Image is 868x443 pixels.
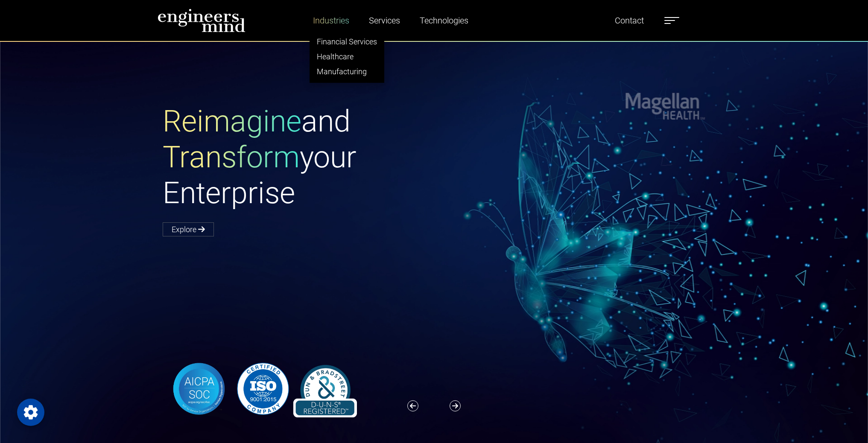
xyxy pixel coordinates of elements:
[611,11,647,30] a: Contact
[163,104,301,139] span: Reimagine
[310,11,353,30] a: Industries
[163,103,434,211] h1: and your Enterprise
[310,49,384,64] a: Healthcare
[163,140,300,175] span: Transform
[310,30,384,83] ul: Industries
[310,64,384,79] a: Manufacturing
[310,34,384,49] a: Financial Services
[158,9,245,32] img: logo
[163,222,214,236] a: Explore
[163,360,362,417] img: banner-logo
[416,11,472,30] a: Technologies
[365,11,403,30] a: Services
